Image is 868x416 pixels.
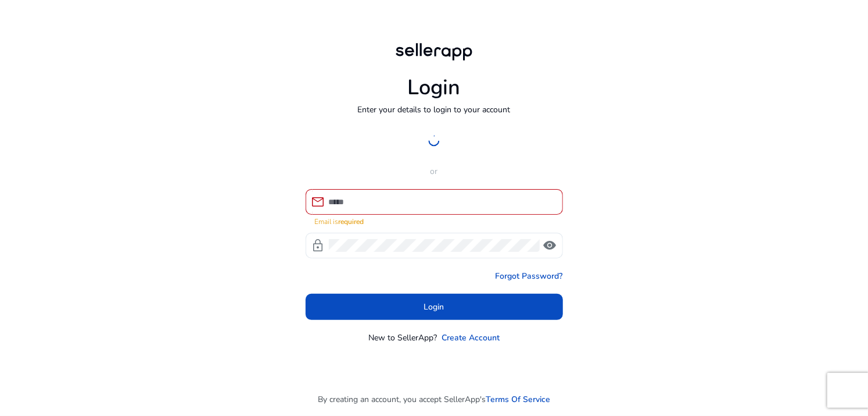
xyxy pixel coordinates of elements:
[442,332,500,344] a: Create Account
[368,332,437,344] p: New to SellerApp?
[358,104,511,116] p: Enter your details to login to your account
[306,165,563,177] p: or
[311,239,325,253] span: lock
[315,215,554,227] mat-error: Email is
[339,217,364,226] strong: required
[408,75,461,100] h1: Login
[311,195,325,209] span: mail
[306,294,563,320] button: Login
[543,239,557,253] span: visibility
[486,393,550,406] a: Terms Of Service
[496,270,563,282] a: Forgot Password?
[424,301,444,313] span: Login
